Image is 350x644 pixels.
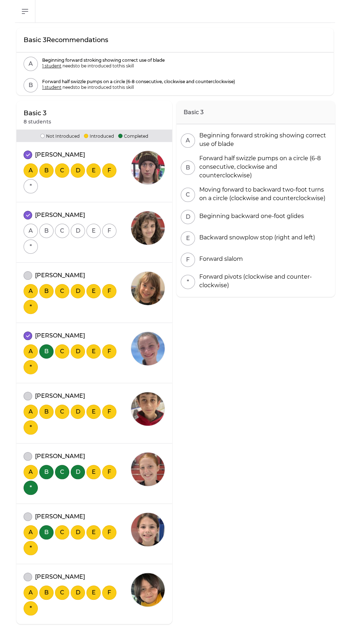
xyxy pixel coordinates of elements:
[181,133,195,148] button: A
[181,161,195,175] button: B
[181,253,195,267] button: F
[39,344,54,359] button: B
[86,405,101,419] button: E
[71,284,85,298] button: D
[102,525,116,539] button: F
[181,210,195,224] button: D
[196,154,331,180] div: Forward half swizzle pumps on a circle (6-8 consecutive, clockwise and counterclockwise)
[86,465,101,479] button: E
[71,163,85,178] button: D
[35,271,85,280] p: [PERSON_NAME]
[35,211,85,219] p: [PERSON_NAME]
[102,344,116,359] button: F
[39,585,54,600] button: B
[86,163,101,178] button: E
[35,573,85,581] p: [PERSON_NAME]
[39,163,54,178] button: B
[71,465,85,479] button: D
[24,118,51,125] p: 8 students
[35,331,85,340] p: [PERSON_NAME]
[55,405,69,419] button: C
[24,224,38,238] button: A
[86,224,101,238] button: E
[42,63,61,69] span: 1 student
[24,163,38,178] button: A
[196,233,315,242] div: Backward snowplow stop (right and left)
[86,284,101,298] button: E
[102,163,116,178] button: F
[24,57,38,71] button: A
[24,344,38,359] button: A
[24,392,32,400] button: attendance
[24,331,32,340] button: attendance
[71,525,85,539] button: D
[39,405,54,419] button: B
[71,344,85,359] button: D
[102,224,116,238] button: F
[39,284,54,298] button: B
[24,151,32,159] button: attendance
[196,273,331,290] div: Forward pivots (clockwise and counter-clockwise)
[42,85,235,90] p: needs to be introduced to this skill
[42,57,165,63] p: Beginning forward stroking showing correct use of blade
[55,344,69,359] button: C
[24,271,32,280] button: attendance
[71,224,85,238] button: D
[102,465,116,479] button: F
[24,211,32,219] button: attendance
[24,35,108,45] p: Basic 3 Recommendations
[55,224,69,238] button: C
[24,465,38,479] button: A
[24,78,38,92] button: B
[35,392,85,400] p: [PERSON_NAME]
[42,63,165,69] p: needs to be introduced to this skill
[84,132,114,139] p: Introduced
[196,255,243,263] div: Forward slalom
[55,163,69,178] button: C
[35,151,85,159] p: [PERSON_NAME]
[35,512,85,521] p: [PERSON_NAME]
[39,525,54,539] button: B
[102,284,116,298] button: F
[176,101,335,124] h2: Basic 3
[55,284,69,298] button: C
[118,132,148,139] p: Completed
[24,585,38,600] button: A
[35,452,85,461] p: [PERSON_NAME]
[196,212,304,220] div: Beginning backward one-foot glides
[39,224,54,238] button: B
[55,525,69,539] button: C
[86,344,101,359] button: E
[24,525,38,539] button: A
[86,525,101,539] button: E
[102,405,116,419] button: F
[24,284,38,298] button: A
[24,452,32,461] button: attendance
[71,585,85,600] button: D
[102,585,116,600] button: F
[196,131,331,148] div: Beginning forward stroking showing correct use of blade
[86,585,101,600] button: E
[71,405,85,419] button: D
[24,512,32,521] button: attendance
[55,585,69,600] button: C
[181,231,195,245] button: E
[24,405,38,419] button: A
[40,132,80,139] p: Not Introduced
[42,85,61,90] span: 1 student
[39,465,54,479] button: B
[181,188,195,202] button: C
[24,573,32,581] button: attendance
[24,108,51,118] p: Basic 3
[196,186,331,203] div: Moving forward to backward two-foot turns on a circle (clockwise and counterclockwise)
[42,79,235,85] p: Forward half swizzle pumps on a circle (6-8 consecutive, clockwise and counterclockwise)
[55,465,69,479] button: C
